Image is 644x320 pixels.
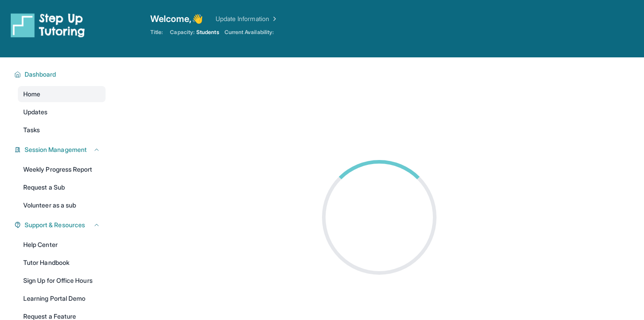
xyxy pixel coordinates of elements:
span: Current Availability: [225,29,274,36]
a: Update Information [216,14,278,23]
span: Support & Resources [25,221,85,229]
a: Request a Sub [18,179,106,195]
span: Dashboard [25,70,56,79]
span: Session Management [25,145,87,154]
span: Tasks [23,125,40,134]
span: Home [23,90,40,99]
a: Learning Portal Demo [18,290,106,307]
img: logo [11,13,85,38]
a: Home [18,86,106,102]
button: Session Management [21,145,100,154]
a: Updates [18,104,106,120]
img: Chevron Right [269,14,278,23]
button: Dashboard [21,70,100,79]
span: Students [196,29,219,36]
a: Sign Up for Office Hours [18,272,106,289]
a: Help Center [18,237,106,253]
a: Weekly Progress Report [18,161,106,177]
span: Updates [23,108,48,117]
span: Welcome, 👋 [150,13,203,25]
span: Capacity: [170,29,195,36]
button: Support & Resources [21,221,100,229]
a: Volunteer as a sub [18,197,106,213]
a: Tutor Handbook [18,255,106,271]
a: Tasks [18,122,106,138]
span: Title: [150,29,163,36]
